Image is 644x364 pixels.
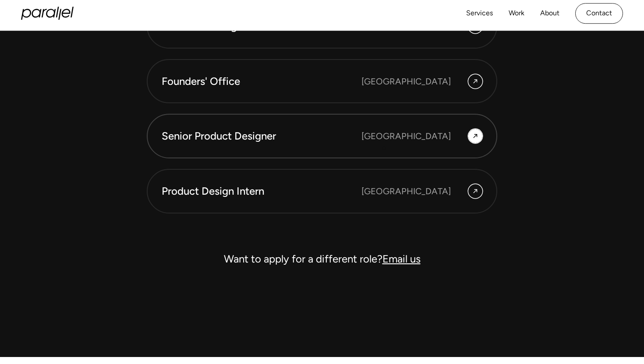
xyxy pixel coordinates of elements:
[361,75,451,88] div: [GEOGRAPHIC_DATA]
[147,169,497,213] a: Product Design Intern [GEOGRAPHIC_DATA]
[21,7,74,20] a: home
[162,129,361,143] div: Senior Product Designer
[147,114,497,158] a: Senior Product Designer [GEOGRAPHIC_DATA]
[147,59,497,104] a: Founders' Office [GEOGRAPHIC_DATA]
[162,184,361,199] div: Product Design Intern
[361,185,451,198] div: [GEOGRAPHIC_DATA]
[466,7,493,20] a: Services
[540,7,559,20] a: About
[575,3,623,24] a: Contact
[361,129,451,143] div: [GEOGRAPHIC_DATA]
[509,7,524,20] a: Work
[382,252,421,265] a: Email us
[162,74,361,89] div: Founders' Office
[147,248,497,269] div: Want to apply for a different role?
